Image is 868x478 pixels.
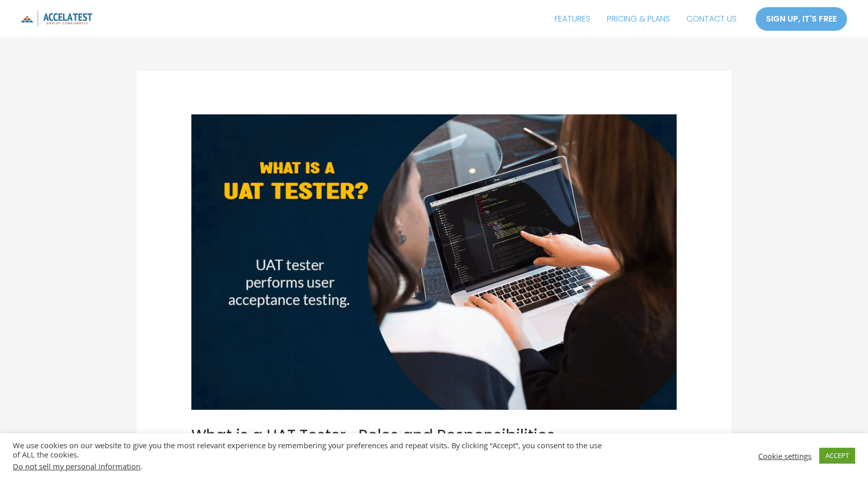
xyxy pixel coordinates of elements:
div: . [13,462,602,471]
a: PRICING & PLANS [599,6,678,32]
a: CONTACT US [678,6,745,32]
img: icon [21,11,92,27]
a: SIGN UP, IT'S FREE [755,7,847,31]
a: FEATURES [546,6,599,32]
a: Cookie settings [758,451,812,461]
img: what is a uat tester article image [191,114,677,410]
div: We use cookies on our website to give you the most relevant experience by remembering your prefer... [13,441,602,471]
a: Do not sell my personal information [13,461,141,471]
nav: Site Navigation [546,6,745,32]
a: ACCEPT [819,448,855,464]
h1: What is a UAT Tester- Roles and Responsibilities [191,426,677,445]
